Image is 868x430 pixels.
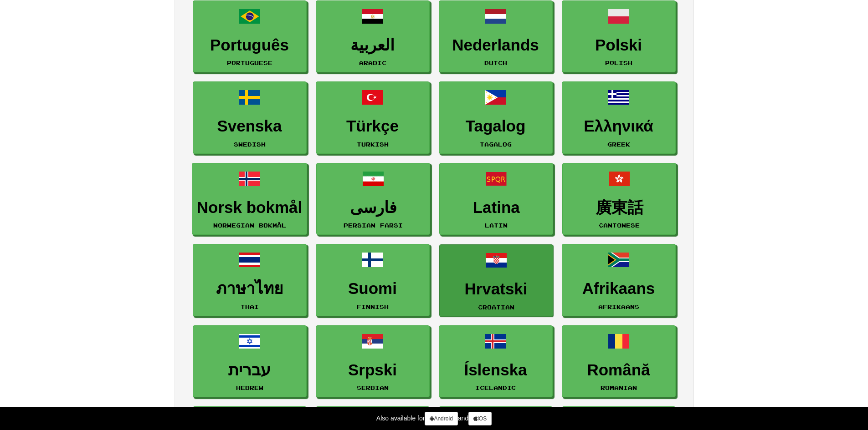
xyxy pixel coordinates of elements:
[439,163,553,235] a: LatinaLatin
[357,141,389,147] small: Turkish
[316,244,430,316] a: SuomiFinnish
[567,280,671,298] h3: Afrikaans
[193,0,307,73] a: PortuguêsPortuguese
[439,244,553,317] a: HrvatskiCroatian
[198,36,302,54] h3: Português
[567,117,671,135] h3: Ελληνικά
[607,141,630,147] small: Greek
[444,199,548,217] h3: Latina
[444,361,548,379] h3: Íslenska
[439,0,553,73] a: NederlandsDutch
[213,222,286,228] small: Norwegian Bokmål
[359,60,386,66] small: Arabic
[444,280,548,298] h3: Hrvatski
[197,199,302,217] h3: Norsk bokmål
[475,384,516,391] small: Icelandic
[480,141,512,147] small: Tagalog
[193,325,307,398] a: עבריתHebrew
[227,60,272,66] small: Portuguese
[241,304,259,310] small: Thai
[484,60,507,66] small: Dutch
[567,36,671,54] h3: Polski
[321,199,425,217] h3: فارسی
[321,36,425,54] h3: العربية
[344,222,403,228] small: Persian Farsi
[601,384,637,391] small: Romanian
[316,325,430,398] a: SrpskiSerbian
[321,117,425,135] h3: Türkçe
[478,304,514,310] small: Croatian
[321,361,425,379] h3: Srpski
[605,60,632,66] small: Polish
[198,280,302,298] h3: ภาษาไทย
[567,199,671,217] h3: 廣東話
[598,304,639,310] small: Afrikaans
[193,81,307,154] a: SvenskaSwedish
[425,412,457,425] a: Android
[198,361,302,379] h3: עברית
[468,412,492,425] a: iOS
[567,361,671,379] h3: Română
[192,163,307,235] a: Norsk bokmålNorwegian Bokmål
[439,81,553,154] a: TagalogTagalog
[562,244,676,316] a: AfrikaansAfrikaans
[234,141,266,147] small: Swedish
[236,384,263,391] small: Hebrew
[316,163,430,235] a: فارسیPersian Farsi
[562,0,676,73] a: PolskiPolish
[321,280,425,298] h3: Suomi
[439,325,553,398] a: ÍslenskaIcelandic
[357,304,389,310] small: Finnish
[485,222,508,228] small: Latin
[316,81,430,154] a: TürkçeTurkish
[198,117,302,135] h3: Svenska
[562,81,676,154] a: ΕλληνικάGreek
[193,244,307,316] a: ภาษาไทยThai
[599,222,640,228] small: Cantonese
[316,0,430,73] a: العربيةArabic
[562,163,676,235] a: 廣東話Cantonese
[562,325,676,398] a: RomânăRomanian
[444,36,548,54] h3: Nederlands
[357,384,389,391] small: Serbian
[444,117,548,135] h3: Tagalog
